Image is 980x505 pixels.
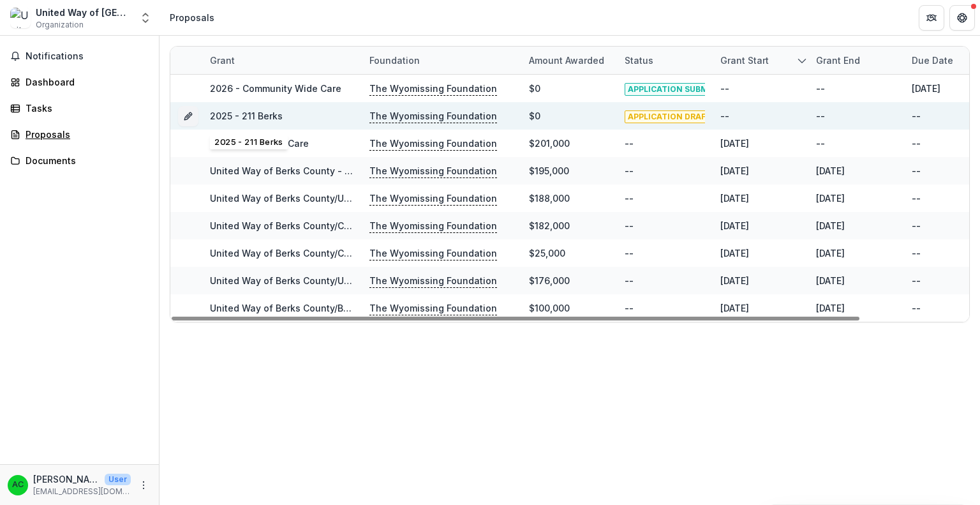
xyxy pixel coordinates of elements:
a: 2026 - Community Wide Care [210,83,341,94]
div: $188,000 [529,192,570,205]
div: Dashboard [26,75,144,89]
p: The Wyomissing Foundation [369,301,497,315]
div: -- [816,137,825,150]
div: Amount awarded [521,54,612,67]
div: [DATE] [816,246,845,260]
p: The Wyomissing Foundation [369,192,497,206]
div: United Way of [GEOGRAPHIC_DATA] [36,6,131,19]
p: User [105,474,131,485]
div: Grant start [713,47,808,74]
div: Status [617,47,713,74]
div: $176,000 [529,274,570,287]
div: $195,000 [529,164,569,177]
div: Status [617,54,661,67]
div: $0 [529,82,540,95]
p: The Wyomissing Foundation [369,274,497,288]
p: The Wyomissing Foundation [369,82,497,96]
div: Foundation [362,54,427,67]
p: The Wyomissing Foundation [369,164,497,178]
div: Grant start [713,54,776,67]
a: United Way of Berks County/Challenge Match Grant in Honor of [PERSON_NAME] [210,248,569,259]
span: APPLICATION SUBMITTED [625,83,736,96]
div: Documents [26,154,144,167]
div: [DATE] [816,219,845,232]
div: [DATE] [720,164,749,177]
div: [DATE] [720,274,749,287]
div: $100,000 [529,301,570,315]
div: -- [625,219,634,232]
a: Community Wide Care [210,138,309,149]
div: -- [720,82,729,95]
button: Notifications [5,46,154,66]
div: Proposals [170,11,214,24]
div: Grant end [808,54,868,67]
div: Grant [202,54,242,67]
div: Amount awarded [521,47,617,74]
div: -- [625,274,634,287]
p: [EMAIL_ADDRESS][DOMAIN_NAME] [33,486,131,497]
a: United Way of Berks County/Berks [MEDICAL_DATA] Response Fund [210,303,509,313]
div: Grant end [808,47,904,74]
div: Foundation [362,47,521,74]
div: [DATE] [720,219,749,232]
svg: sorted descending [797,56,807,66]
a: United Way of Berks County/United Way of Berks County Community Wide Care (Annual Campaign) [210,275,652,286]
span: Notifications [26,51,149,62]
div: -- [912,192,921,205]
div: -- [912,109,921,123]
div: -- [816,109,825,123]
div: $25,000 [529,246,565,260]
nav: breadcrumb [165,8,219,27]
img: United Way of Berks County [10,8,31,28]
a: 2025 - 211 Berks [210,110,283,121]
a: Tasks [5,98,154,119]
div: -- [720,109,729,123]
div: [DATE] [816,192,845,205]
p: The Wyomissing Foundation [369,219,497,233]
div: -- [625,137,634,150]
a: United Way of Berks County/Community Wide Care 2021 [210,220,460,231]
span: Organization [36,19,84,31]
div: Ashley Chambers [12,481,24,489]
div: [DATE] [912,82,940,95]
div: Grant [202,47,362,74]
div: Tasks [26,102,144,115]
div: $201,000 [529,137,570,150]
div: -- [912,274,921,287]
div: -- [912,164,921,177]
a: Proposals [5,124,154,145]
button: Partners [919,5,944,31]
div: -- [625,246,634,260]
button: Grant 16b3ad97-2d55-4246-9d2a-70c8e208d9ba [178,106,198,126]
div: [DATE] [720,246,749,260]
div: $182,000 [529,219,570,232]
div: -- [625,164,634,177]
p: The Wyomissing Foundation [369,137,497,151]
p: The Wyomissing Foundation [369,246,497,260]
button: More [136,478,151,493]
div: -- [912,301,921,315]
a: United Way of Berks County - 2023 - Project or Program Application [210,165,512,176]
div: -- [625,301,634,315]
div: -- [912,246,921,260]
div: Due Date [904,54,961,67]
button: Get Help [949,5,975,31]
div: -- [625,192,634,205]
div: [DATE] [720,301,749,315]
div: [DATE] [720,137,749,150]
button: Open entity switcher [137,5,154,31]
a: Dashboard [5,72,154,93]
div: [DATE] [816,301,845,315]
div: [DATE] [816,164,845,177]
div: -- [912,219,921,232]
div: Proposals [26,128,144,141]
p: [PERSON_NAME] [33,472,100,486]
div: -- [816,82,825,95]
div: [DATE] [816,274,845,287]
a: United Way of Berks County/United Way of Berks County Community Wide Care [210,193,564,204]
